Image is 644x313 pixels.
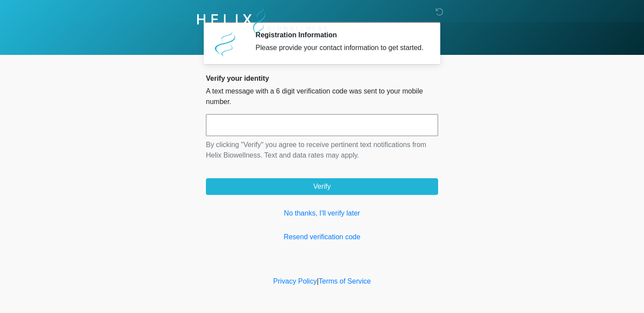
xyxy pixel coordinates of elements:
div: Please provide your contact information to get started. [255,43,425,53]
a: | [317,277,318,285]
a: Terms of Service [318,277,371,285]
button: Verify [206,178,438,195]
p: By clicking "Verify" you agree to receive pertinent text notifications from Helix Biowellness. Te... [206,140,438,161]
img: Helix Biowellness Logo [197,7,327,38]
a: Privacy Policy [273,277,317,285]
p: A text message with a 6 digit verification code was sent to your mobile number. [206,86,438,107]
h2: Verify your identity [206,74,438,83]
a: No thanks, I'll verify later [206,208,438,219]
a: Resend verification code [206,232,438,242]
